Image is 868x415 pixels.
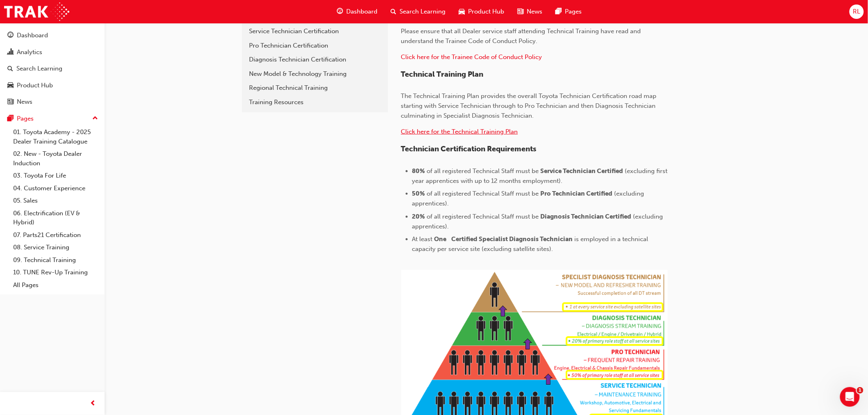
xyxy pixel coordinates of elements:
a: 01. Toyota Academy - 2025 Dealer Training Catalogue [10,126,101,148]
a: Pro Technician Certification [245,39,385,53]
a: Search Learning [3,61,101,76]
span: 80% [412,167,425,175]
a: guage-iconDashboard [331,3,384,20]
span: 20% [412,213,425,220]
span: guage-icon [337,7,343,17]
div: Dashboard [17,31,48,40]
span: Certified Specialist Diagnosis Technician [452,235,573,243]
span: prev-icon [90,399,96,409]
span: Pages [565,7,582,16]
span: 50% [412,190,425,197]
a: pages-iconPages [549,3,589,20]
div: Pages [17,114,34,123]
a: news-iconNews [511,3,549,20]
a: Service Technician Certification [245,24,385,39]
a: car-iconProduct Hub [452,3,511,20]
span: of all registered Technical Staff must be [427,213,539,220]
a: 06. Electrification (EV & Hybrid) [10,207,101,229]
span: (excluding apprentices). [412,213,665,230]
span: car-icon [7,82,14,89]
span: Click here for the Technical Training Plan [401,128,518,135]
div: News [17,97,32,107]
span: The Technical Training Plan provides the overall Toyota Technician Certification road map startin... [401,92,658,119]
span: RL [853,7,860,16]
a: Regional Technical Training [245,81,385,95]
a: Diagnosis Technician Certification [245,52,385,67]
a: search-iconSearch Learning [384,3,452,20]
button: Pages [3,111,101,126]
span: search-icon [7,65,13,73]
a: 07. Parts21 Certification [10,229,101,242]
a: New Model & Technology Training [245,67,385,81]
span: car-icon [459,7,465,17]
a: All Pages [10,279,101,292]
span: (excluding first year apprentices with up to 12 months employment). [412,167,669,185]
span: of all registered Technical Staff must be [427,190,539,197]
span: Service Technician Certified [541,167,624,175]
span: 1 [857,387,863,394]
div: Service Technician Certification [249,27,381,36]
a: 02. New - Toyota Dealer Induction [10,148,101,169]
a: 03. Toyota For Life [10,169,101,182]
a: Analytics [3,45,101,60]
span: At least [412,235,433,243]
a: ​Click here for the Technical Training Plan [401,128,518,135]
span: Please ensure that all Dealer service staff attending Technical Training have read and understand... [401,27,643,45]
span: Pro Technician Certified [541,190,613,197]
a: 10. TUNE Rev-Up Training [10,266,101,279]
iframe: Intercom live chat [840,387,860,407]
div: Regional Technical Training [249,83,381,93]
span: search-icon [391,7,397,17]
span: pages-icon [7,115,14,123]
a: Training Resources [245,95,385,109]
a: 04. Customer Experience [10,182,101,195]
span: news-icon [7,98,14,106]
a: Click here for the Trainee Code of Conduct Policy [401,53,542,61]
button: DashboardAnalyticsSearch LearningProduct HubNews [3,26,101,111]
span: Search Learning [400,7,446,16]
span: chart-icon [7,49,14,56]
div: Product Hub [17,81,53,90]
div: Analytics [17,48,42,57]
div: New Model & Technology Training [249,69,381,79]
a: 09. Technical Training [10,254,101,267]
div: Search Learning [16,64,62,73]
div: Training Resources [249,98,381,107]
button: RL [850,5,864,19]
span: news-icon [518,7,524,17]
span: guage-icon [7,32,14,39]
span: up-icon [92,113,98,124]
div: Diagnosis Technician Certification [249,55,381,64]
span: of all registered Technical Staff must be [427,167,539,175]
a: 05. Sales [10,194,101,207]
span: Dashboard [347,7,378,16]
span: Diagnosis Technician Certified [541,213,632,220]
a: Dashboard [3,28,101,43]
img: Trak [4,2,69,21]
a: News [3,94,101,109]
span: Technical Training Plan [401,70,484,79]
span: One [434,235,447,243]
a: 08. Service Training [10,241,101,254]
span: pages-icon [556,7,562,17]
span: News [527,7,543,16]
span: Product Hub [468,7,505,16]
div: Pro Technician Certification [249,41,381,50]
span: Technician Certification Requirements [401,144,537,153]
a: Product Hub [3,78,101,93]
